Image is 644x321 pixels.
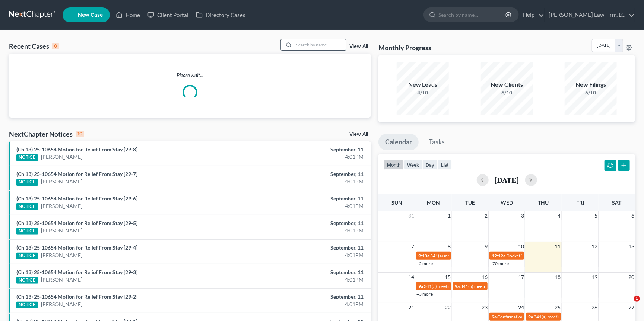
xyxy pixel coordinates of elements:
[538,199,549,206] span: Thu
[565,80,617,89] div: New Filings
[492,314,497,320] span: 9a
[78,12,103,18] span: New Case
[253,269,364,276] div: September, 11
[591,303,598,312] span: 26
[253,202,364,210] div: 4:01PM
[16,203,38,210] div: NOTICE
[495,176,519,184] h2: [DATE]
[378,43,431,52] h3: Monthly Progress
[418,283,423,289] span: 9a
[444,273,452,282] span: 15
[416,261,433,266] a: +2 more
[112,8,144,22] a: Home
[16,269,137,275] a: (Ch 13) 25-10654 Motion for Relief From Stay [29-3]
[407,273,415,282] span: 14
[253,146,364,153] div: September, 11
[253,301,364,308] div: 4:01PM
[41,178,82,185] a: [PERSON_NAME]
[430,253,502,259] span: 341(a) meeting for [PERSON_NAME]
[397,89,449,96] div: 4/10
[517,273,525,282] span: 17
[144,8,192,22] a: Client Portal
[407,303,415,312] span: 21
[492,253,505,259] span: 12:12a
[391,199,402,206] span: Sun
[565,89,617,96] div: 6/10
[16,277,38,284] div: NOTICE
[16,220,137,226] a: (Ch 13) 25-10654 Motion for Relief From Stay [29-5]
[349,44,368,49] a: View All
[349,132,368,137] a: View All
[422,134,451,150] a: Tasks
[41,301,82,308] a: [PERSON_NAME]
[16,171,137,177] a: (Ch 13) 25-10654 Motion for Relief From Stay [29-7]
[576,199,584,206] span: Fri
[506,253,573,259] span: Docket Text: for [PERSON_NAME]
[253,227,364,234] div: 4:01PM
[41,153,82,161] a: [PERSON_NAME]
[41,202,82,210] a: [PERSON_NAME]
[16,253,38,259] div: NOTICE
[16,302,38,308] div: NOTICE
[481,273,488,282] span: 16
[517,242,525,251] span: 10
[378,134,419,150] a: Calendar
[253,244,364,251] div: September, 11
[554,242,562,251] span: 11
[253,276,364,283] div: 4:01PM
[628,242,635,251] span: 13
[517,303,525,312] span: 24
[16,146,137,153] a: (Ch 13) 25-10654 Motion for Relief From Stay [29-8]
[16,154,38,161] div: NOTICE
[16,195,137,202] a: (Ch 13) 25-10654 Motion for Relief From Stay [29-6]
[591,242,598,251] span: 12
[76,131,84,137] div: 10
[192,8,249,22] a: Directory Cases
[444,303,452,312] span: 22
[631,211,635,220] span: 6
[519,8,544,22] a: Help
[427,199,440,206] span: Mon
[424,283,496,289] span: 341(a) meeting for [PERSON_NAME]
[438,160,452,170] button: list
[407,211,415,220] span: 31
[397,80,449,89] div: New Leads
[253,251,364,259] div: 4:01PM
[554,273,562,282] span: 18
[384,160,404,170] button: month
[628,273,635,282] span: 20
[9,42,59,51] div: Recent Cases
[253,153,364,161] div: 4:01PM
[41,227,82,234] a: [PERSON_NAME]
[438,8,507,22] input: Search by name...
[16,244,137,251] a: (Ch 13) 25-10654 Motion for Relief From Stay [29-4]
[557,211,562,220] span: 4
[481,80,533,89] div: New Clients
[465,199,475,206] span: Tue
[481,303,488,312] span: 23
[404,160,422,170] button: week
[619,296,637,314] iframe: Intercom live chat
[52,43,59,49] div: 0
[447,242,452,251] span: 8
[416,291,433,297] a: +3 more
[520,211,525,220] span: 3
[41,251,82,259] a: [PERSON_NAME]
[490,261,509,266] a: +70 more
[16,293,137,300] a: (Ch 13) 25-10654 Motion for Relief From Stay [29-2]
[422,160,438,170] button: day
[481,89,533,96] div: 6/10
[9,129,84,138] div: NextChapter Notices
[545,8,635,22] a: [PERSON_NAME] Law Firm, LC
[253,178,364,185] div: 4:01PM
[484,242,488,251] span: 9
[253,219,364,227] div: September, 11
[253,293,364,301] div: September, 11
[461,283,533,289] span: 341(a) meeting for [PERSON_NAME]
[591,273,598,282] span: 19
[528,314,533,320] span: 9a
[501,199,513,206] span: Wed
[594,211,598,220] span: 5
[497,314,582,320] span: Confirmation hearing for [PERSON_NAME]
[447,211,452,220] span: 1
